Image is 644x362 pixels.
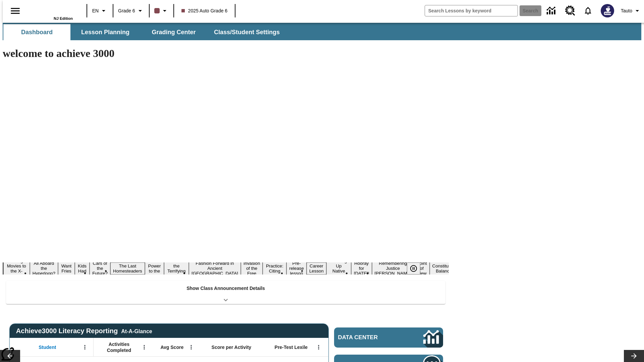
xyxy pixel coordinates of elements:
span: Data Center [338,334,401,341]
button: Lesson Planning [72,24,139,40]
button: Grade: Grade 6, Select a grade [115,5,147,17]
button: Slide 18 The Constitution's Balancing Act [430,257,462,280]
button: Slide 13 Career Lesson [307,262,326,275]
button: Open side menu [5,1,25,21]
span: Achieve3000 Literacy Reporting [16,327,152,335]
input: search field [425,5,518,16]
button: Slide 8 Attack of the Terrifying Tomatoes [164,257,189,280]
button: Slide 4 Dirty Jobs Kids Had To Do [75,252,90,285]
button: Slide 7 Solar Power to the People [145,257,164,280]
div: Home [29,2,73,20]
button: Slide 6 The Last Homesteaders [110,262,145,275]
button: Open Menu [314,342,324,352]
span: Activities Completed [97,341,141,353]
div: At-A-Glance [121,327,152,335]
button: Pause [407,262,420,275]
button: Open Menu [139,342,149,352]
p: Show Class Announcement Details [186,285,265,292]
button: Slide 15 Hooray for Constitution Day! [351,260,372,277]
button: Lesson carousel, Next [624,350,644,362]
h1: welcome to achieve 3000 [3,47,449,60]
a: Data Center [543,2,561,20]
span: Score per Activity [212,344,252,350]
button: Slide 3 Do You Want Fries With That? [58,252,75,285]
button: Slide 12 Pre-release lesson [286,260,307,277]
button: Slide 10 The Invasion of the Free CD [241,255,263,282]
button: Language: EN, Select a language [89,5,111,17]
button: Slide 5 Cars of the Future? [90,260,110,277]
button: Class color is dark brown. Change class color [152,5,171,17]
span: EN [92,7,99,14]
div: SubNavbar [3,24,286,40]
button: Class/Student Settings [209,24,285,40]
a: Data Center [334,327,443,348]
span: Grade 6 [118,7,135,14]
button: Slide 2 All Aboard the Hyperloop? [30,260,58,277]
button: Dashboard [3,24,70,40]
button: Slide 14 Cooking Up Native Traditions [326,257,351,280]
div: SubNavbar [3,23,641,40]
button: Select a new avatar [597,2,618,19]
a: Resource Center, Will open in new tab [561,2,579,20]
button: Profile/Settings [618,5,644,17]
span: Avg Score [160,344,183,350]
button: Slide 11 Mixed Practice: Citing Evidence [263,257,286,280]
button: Slide 1 Taking Movies to the X-Dimension [3,257,30,280]
button: Open Menu [186,342,196,352]
div: Show Class Announcement Details [6,281,445,304]
a: Home [29,3,73,16]
button: Grading Center [140,24,207,40]
div: Pause [407,262,427,275]
img: Avatar [601,4,614,17]
button: Slide 9 Fashion Forward in Ancient Rome [189,260,241,277]
button: Slide 16 Remembering Justice O'Connor [372,260,414,277]
span: Tauto [621,7,632,14]
span: Pre-Test Lexile [275,344,308,350]
button: Open Menu [80,342,90,352]
span: Student [39,344,56,350]
span: 2025 Auto Grade 6 [181,7,228,14]
a: Notifications [579,2,597,19]
span: NJ Edition [54,16,73,20]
